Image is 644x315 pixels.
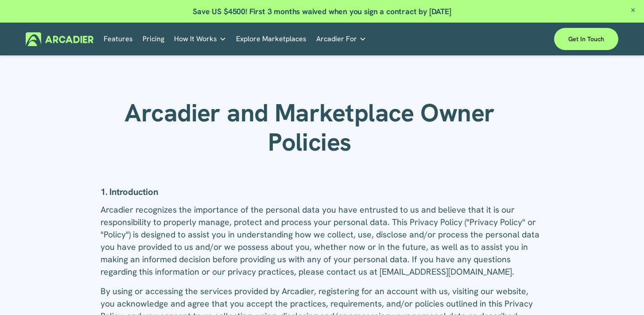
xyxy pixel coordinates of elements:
p: Arcadier recognizes the importance of the personal data you have entrusted to us and believe that... [101,204,544,278]
a: Get in touch [554,28,618,50]
a: Pricing [143,32,164,46]
strong: 1. Introduction [101,186,158,198]
a: Features [104,32,133,46]
strong: Arcadier and Marketplace Owner Policies [124,97,501,158]
span: How It Works [174,33,217,45]
img: Arcadier [26,32,93,46]
span: Arcadier For [316,33,357,45]
a: folder dropdown [316,32,366,46]
a: folder dropdown [174,32,226,46]
a: Explore Marketplaces [236,32,306,46]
